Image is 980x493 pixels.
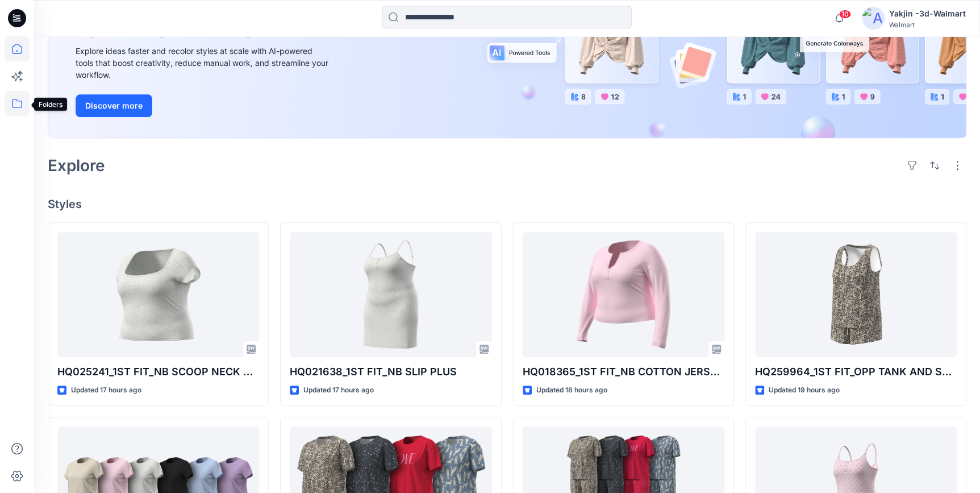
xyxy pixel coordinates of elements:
[755,364,957,380] p: HQ259964_1ST FIT_OPP TANK AND SHORTSLEEP SET
[839,10,851,19] span: 10
[303,384,374,396] p: Updated 17 hours ago
[862,7,885,30] img: avatar
[889,7,966,20] div: Yakjin -3d-Walmart
[290,364,491,380] p: HQ021638_1ST FIT_NB SLIP PLUS
[57,232,259,357] a: HQ025241_1ST FIT_NB SCOOP NECK TEE PLUS
[523,232,724,357] a: HQ018365_1ST FIT_NB COTTON JERSEY HENLEY TOP PLUS
[76,94,152,117] button: Discover more
[48,156,105,175] h2: Explore
[290,232,491,357] a: HQ021638_1ST FIT_NB SLIP PLUS
[71,384,141,396] p: Updated 17 hours ago
[536,384,607,396] p: Updated 18 hours ago
[76,94,331,117] a: Discover more
[889,20,966,29] div: Walmart
[755,232,957,357] a: HQ259964_1ST FIT_OPP TANK AND SHORTSLEEP SET
[523,364,724,380] p: HQ018365_1ST FIT_NB COTTON JERSEY HENLEY TOP PLUS
[48,197,966,211] h4: Styles
[57,364,259,380] p: HQ025241_1ST FIT_NB SCOOP NECK TEE PLUS
[769,384,840,396] p: Updated 19 hours ago
[76,45,331,81] div: Explore ideas faster and recolor styles at scale with AI-powered tools that boost creativity, red...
